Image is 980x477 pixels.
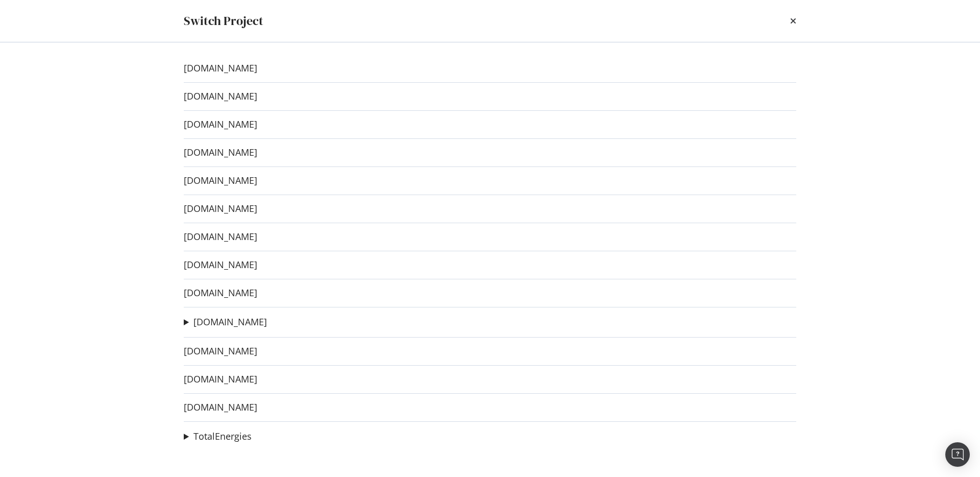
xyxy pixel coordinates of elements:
summary: [DOMAIN_NAME] [184,316,267,329]
div: Switch Project [184,12,263,30]
a: [DOMAIN_NAME] [184,203,257,214]
a: [DOMAIN_NAME] [184,63,257,74]
a: [DOMAIN_NAME] [184,402,257,413]
a: [DOMAIN_NAME] [193,317,267,327]
div: times [790,12,796,30]
a: [DOMAIN_NAME] [184,259,257,270]
a: [DOMAIN_NAME] [184,288,257,298]
a: [DOMAIN_NAME] [184,175,257,186]
a: [DOMAIN_NAME] [184,91,257,102]
a: [DOMAIN_NAME] [184,147,257,158]
a: TotalEnergies [193,431,252,442]
summary: TotalEnergies [184,430,252,443]
a: [DOMAIN_NAME] [184,119,257,130]
a: [DOMAIN_NAME] [184,231,257,242]
a: [DOMAIN_NAME] [184,346,257,356]
div: Open Intercom Messenger [945,442,970,467]
a: [DOMAIN_NAME] [184,374,257,385]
